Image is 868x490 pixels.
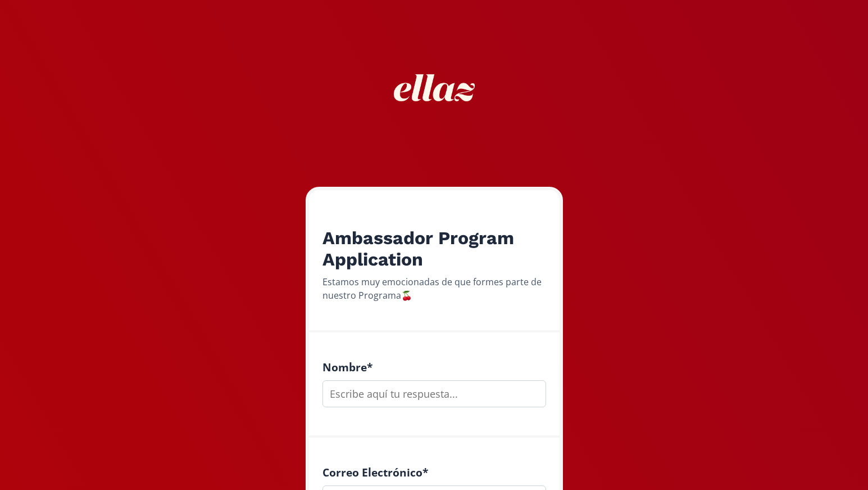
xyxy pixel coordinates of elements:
[384,37,485,138] img: nKmKAABZpYV7
[322,466,546,479] h4: Correo Electrónico *
[322,275,546,302] div: Estamos muy emocionadas de que formes parte de nuestro Programa🍒
[322,361,546,374] h4: Nombre *
[322,227,546,271] h2: Ambassador Program Application
[322,380,546,407] input: Escribe aquí tu respuesta...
